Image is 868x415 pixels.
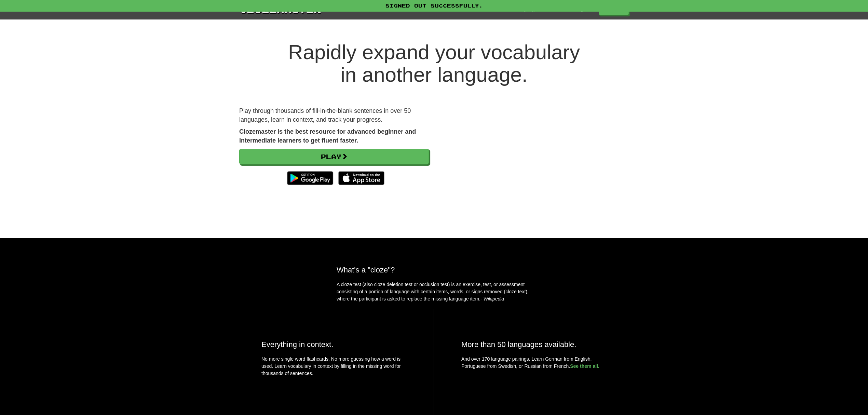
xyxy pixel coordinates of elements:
h2: More than 50 languages available. [461,340,607,349]
img: Get it on Google Play [284,168,337,188]
h2: Everything in context. [261,340,406,349]
p: And over 170 language pairings. Learn German from English, Portuguese from Swedish, or Russian fr... [461,356,607,370]
a: Play [239,149,429,164]
h2: What's a "cloze"? [337,266,531,274]
p: Play through thousands of fill-in-the-blank sentences in over 50 languages, learn in context, and... [239,107,429,124]
p: A cloze test (also cloze deletion test or occlusion test) is an exercise, test, or assessment con... [337,281,531,303]
strong: Clozemaster is the best resource for advanced beginner and intermediate learners to get fluent fa... [239,128,416,144]
a: See them all. [570,363,599,369]
em: - Wikipedia [480,296,504,302]
p: No more single word flashcards. No more guessing how a word is used. Learn vocabulary in context ... [261,356,406,380]
img: Download_on_the_App_Store_Badge_US-UK_135x40-25178aeef6eb6b83b96f5f2d004eda3bffbb37122de64afbaef7... [338,171,384,185]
